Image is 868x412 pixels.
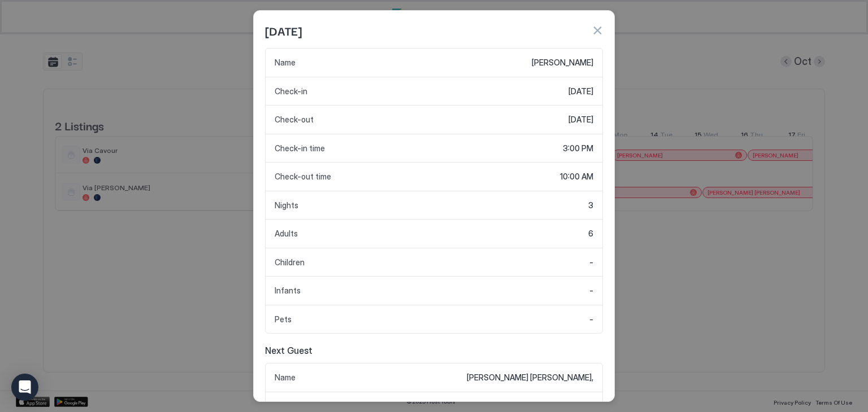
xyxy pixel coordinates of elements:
span: 10:00 AM [560,172,593,182]
span: Nights [275,200,298,211]
span: Infants [275,286,301,296]
span: - [589,257,593,268]
span: [PERSON_NAME] [PERSON_NAME], [467,372,593,383]
span: [PERSON_NAME] [532,58,593,68]
span: - [589,314,593,325]
span: Adults [275,229,298,239]
span: Next Guest [265,345,603,356]
span: [DATE] [265,22,302,39]
span: Name [275,58,296,68]
span: Check-in time [275,143,325,154]
span: [DATE] [568,86,593,97]
span: Check-out [275,115,314,125]
span: 6 [588,229,593,239]
span: - [589,286,593,296]
span: 3 [588,200,593,211]
span: Name [275,372,296,383]
span: Check-out time [275,172,331,182]
span: Check-in [275,86,307,97]
span: Children [275,257,305,268]
span: Pets [275,314,292,325]
span: [DATE] [568,115,593,125]
span: 3:00 PM [563,143,593,154]
div: Open Intercom Messenger [11,374,38,401]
